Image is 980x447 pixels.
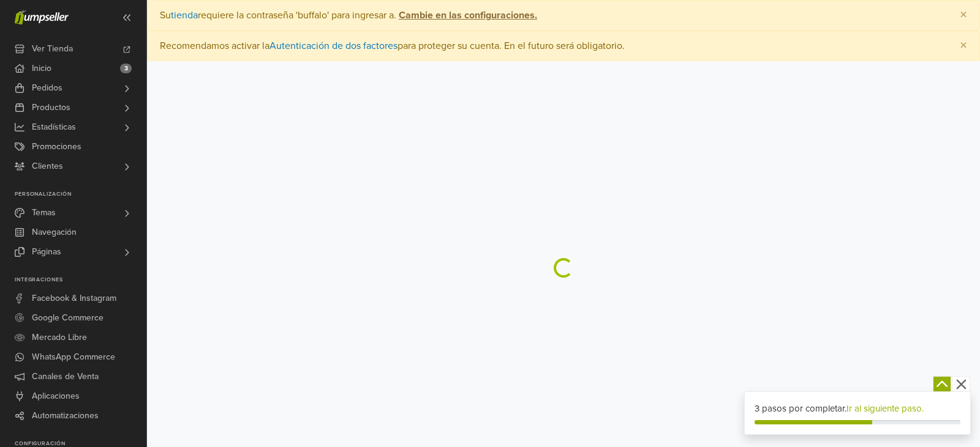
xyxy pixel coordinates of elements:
span: Productos [32,98,70,117]
a: Ir al siguiente paso. [846,403,924,414]
button: Close [948,1,979,30]
a: Autenticación de dos factores [269,40,398,52]
div: 3 pasos por completar. [755,402,960,416]
span: Canales de Venta [32,367,99,386]
a: Cambie en las configuraciones. [396,9,537,21]
span: Mercado Libre [32,328,87,347]
span: Google Commerce [32,308,104,328]
span: Facebook & Instagram [32,289,116,308]
span: Pedidos [32,78,62,98]
button: Close [948,31,979,61]
span: Promociones [32,137,81,157]
span: Páginas [32,242,61,262]
span: WhatsApp Commerce [32,347,115,367]
span: Estadísticas [32,117,76,137]
span: × [960,6,967,24]
span: Aplicaciones [32,386,80,406]
a: tienda [171,9,198,21]
span: × [960,37,967,54]
p: Integraciones [15,276,146,284]
span: Navegación [32,223,77,242]
span: Temas [32,203,56,223]
span: Inicio [32,59,51,78]
p: Personalización [15,191,146,198]
span: Automatizaciones [32,406,99,426]
span: Ver Tienda [32,39,73,59]
span: Clientes [32,157,63,176]
span: 3 [120,64,132,73]
strong: Cambie en las configuraciones. [399,9,537,21]
div: Recomendamos activar la para proteger su cuenta. En el futuro será obligatorio. [147,31,980,61]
